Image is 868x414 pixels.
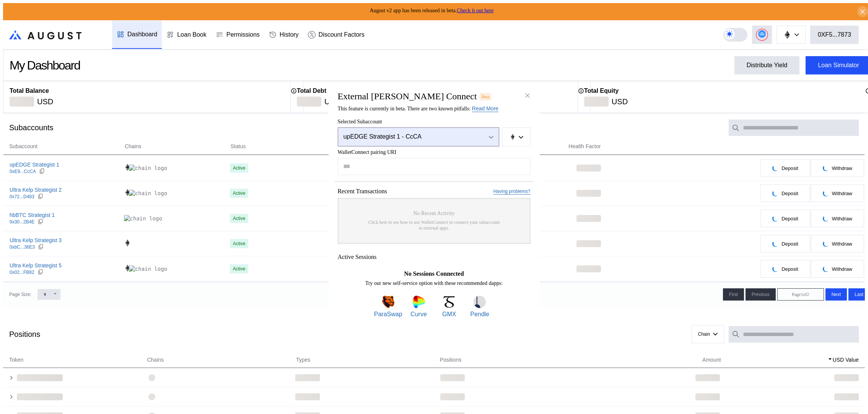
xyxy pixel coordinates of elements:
div: Ultra Kelp Strategist 5 [10,262,62,269]
a: Read More [472,106,498,112]
img: pending [823,241,829,247]
span: Click here to see how to use WalletConnect to connect your subaccount to external apps. [368,220,500,231]
span: Token [9,356,23,364]
button: chain logo [502,128,531,147]
img: ParaSwap [382,296,394,308]
h2: Total Balance [10,87,49,94]
div: Permissions [226,31,260,38]
div: Active [233,191,246,196]
img: chain logo [129,265,167,272]
div: Subaccounts [9,123,54,132]
span: GMX [442,311,456,318]
span: USD Value [833,356,859,364]
div: Active [233,241,246,246]
span: First [729,292,738,297]
div: Active [233,165,246,171]
a: Having problems? [493,189,531,194]
img: pending [823,165,829,171]
img: chain logo [124,239,131,246]
span: Chains [125,142,142,150]
img: chain logo [129,190,167,197]
span: Last [855,292,863,297]
span: Chains [147,356,164,364]
div: Discount Factors [319,31,365,38]
span: Deposit [782,191,798,196]
div: USD [612,97,628,107]
span: Health Factor [569,142,601,150]
div: 0x30...2B4E [10,219,34,225]
div: Ultra Kelp Strategist 2 [10,186,62,193]
div: Positions [9,330,40,339]
span: Pendle [470,311,489,318]
span: Status [231,142,246,150]
span: Page 1 of 2 [792,292,809,298]
span: WalletConnect pairing URI [338,150,531,156]
span: Withdraw [832,191,852,196]
div: hbBTC Strategist 1 [10,212,55,218]
img: pending [823,190,829,196]
span: Recent Transactions [338,188,387,195]
a: CurveCurve [405,296,433,318]
div: 0xbC...36E3 [10,244,35,250]
img: pending [772,266,778,272]
div: Page Size: [9,292,31,297]
div: 0x72...D483 [10,194,34,199]
div: Dashboard [127,31,157,38]
h2: Total Equity [584,87,619,94]
a: No Recent ActivityClick here to see how to use WalletConnect to connect your subaccount to extern... [338,198,531,244]
img: pending [772,190,778,196]
div: Distribute Yield [747,62,788,69]
img: pending [823,266,829,272]
span: Next [832,292,841,297]
img: Curve [413,296,425,308]
div: 0xE9...CcCA [10,169,36,174]
button: Open menu [338,128,499,147]
img: pending [772,215,778,222]
img: chain logo [124,215,162,222]
span: Withdraw [832,266,852,272]
div: My Dashboard [10,58,80,73]
span: August v2 app has been released in beta. [370,8,494,13]
a: PendlePendle [466,296,494,318]
span: Active Sessions [338,254,377,261]
div: USD [37,97,53,107]
div: History [280,31,299,38]
div: Ultra Kelp Strategist 3 [10,237,62,244]
span: This feature is currently in beta. There are two known pitfalls: [338,106,498,112]
img: Pendle [474,296,486,308]
span: Deposit [782,241,798,247]
div: USD [324,97,340,107]
div: Active [233,266,246,272]
div: Active [233,216,246,221]
div: Beta [480,93,491,100]
span: Amount [702,356,721,364]
a: ParaSwapParaSwap [374,296,402,318]
div: Loan Simulator [818,62,859,69]
span: Deposit [782,216,798,222]
span: Deposit [782,266,798,272]
span: Curve [410,311,427,318]
span: No Recent Activity [413,211,454,217]
span: Withdraw [832,216,852,222]
span: ParaSwap [374,311,402,318]
span: Selected Subaccount [338,119,531,125]
span: Chain [698,332,710,337]
span: Subaccount [9,142,37,150]
div: upEDGE Strategist 1 [10,161,59,168]
div: Loan Book [177,31,207,38]
span: No Sessions Connected [404,271,464,278]
h2: External [PERSON_NAME] Connect [338,92,477,102]
img: GMX [443,296,455,308]
span: Types [296,356,310,364]
span: Try our new self-service option with these recommended dapps: [365,281,503,287]
span: Withdraw [832,165,852,171]
div: 0x02...FB82 [10,270,34,275]
a: Check it out here [457,8,493,13]
img: chain logo [129,165,167,171]
img: pending [772,241,778,247]
img: chain logo [124,189,131,196]
img: chain logo [124,164,131,171]
a: GMXGMX [435,296,463,318]
div: upEDGE Strategist 1 - CcCA [344,134,477,141]
div: 0XF5...7873 [818,31,851,38]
